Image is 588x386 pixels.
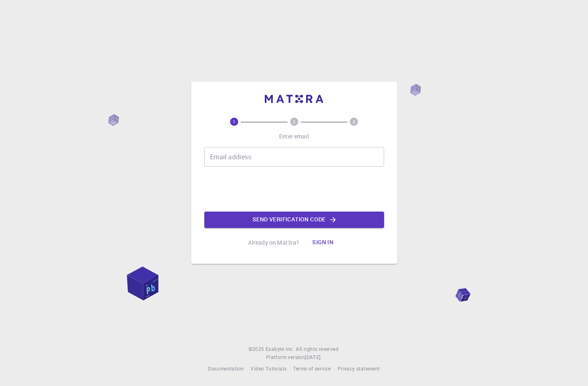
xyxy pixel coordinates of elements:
span: Privacy statement [338,365,380,372]
text: 1 [233,119,235,125]
span: Video Tutorials [250,365,286,372]
a: [DATE]. [305,353,322,361]
a: Exabyte Inc. [266,345,294,353]
span: Exabyte Inc. [266,346,294,352]
span: All rights reserved. [296,345,340,353]
span: Terms of service [293,365,331,372]
p: Already on Mat3ra? [248,239,300,247]
span: © 2025 [248,345,266,353]
a: Privacy statement [338,365,380,373]
a: Video Tutorials [250,365,286,373]
span: Documentation [208,365,244,372]
iframe: reCAPTCHA [232,173,356,205]
span: Platform version [266,353,305,361]
span: [DATE] . [305,354,322,360]
text: 3 [353,119,355,125]
button: Send verification code [204,212,384,228]
a: Terms of service [293,365,331,373]
text: 2 [293,119,295,125]
p: Enter email [279,132,309,141]
button: Sign in [306,234,340,251]
a: Documentation [208,365,244,373]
